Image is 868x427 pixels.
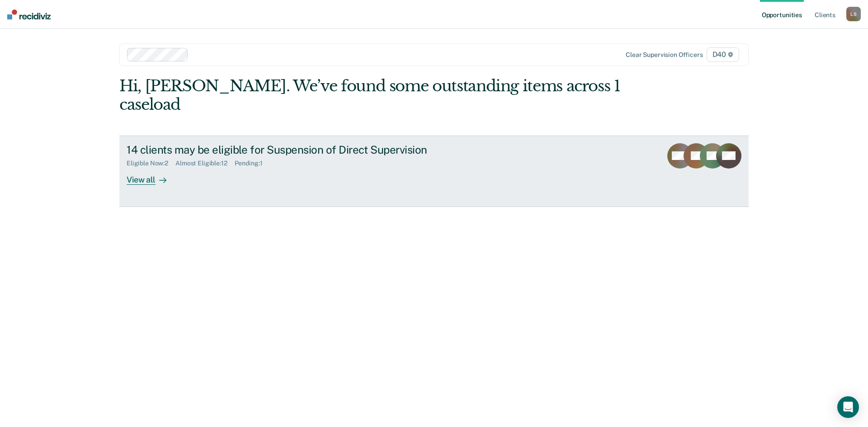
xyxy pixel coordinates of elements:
[626,51,703,59] div: Clear supervision officers
[119,136,749,207] a: 14 clients may be eligible for Suspension of Direct SupervisionEligible Now:2Almost Eligible:12Pe...
[707,47,739,62] span: D40
[175,160,235,167] div: Almost Eligible : 12
[127,160,175,167] div: Eligible Now : 2
[119,77,623,114] div: Hi, [PERSON_NAME]. We’ve found some outstanding items across 1 caseload
[127,167,177,185] div: View all
[127,143,444,156] div: 14 clients may be eligible for Suspension of Direct Supervision
[846,7,861,21] div: L S
[7,9,51,19] img: Recidiviz
[235,160,270,167] div: Pending : 1
[846,7,861,21] button: LS
[837,396,859,418] div: Open Intercom Messenger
